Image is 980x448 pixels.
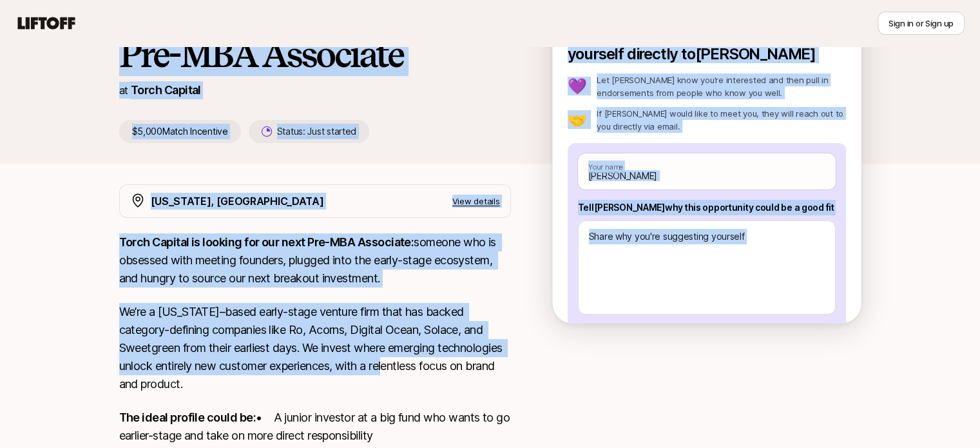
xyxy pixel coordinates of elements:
[307,126,356,137] span: Just started
[452,195,500,208] p: View details
[119,303,511,393] p: We’re a [US_STATE]–based early-stage venture firm that has backed category-defining companies lik...
[119,82,128,99] p: at
[119,35,511,73] h1: Pre-MBA Associate
[568,112,587,128] p: 🤝
[568,79,587,94] p: 💜
[151,193,324,209] p: [US_STATE], [GEOGRAPHIC_DATA]
[119,120,241,143] p: $5,000 Match Incentive
[597,107,845,133] p: If [PERSON_NAME] would like to meet you, they will reach out to you directly via email.
[277,124,356,139] p: Status:
[878,12,965,35] button: Sign in or Sign up
[597,73,845,99] p: Let [PERSON_NAME] know you’re interested and then pull in endorsements from people who know you w...
[119,411,256,424] strong: The ideal profile could be:
[119,233,511,287] p: someone who is obsessed with meeting founders, plugged into the early-stage ecosystem, and hungry...
[119,235,414,249] strong: Torch Capital is looking for our next Pre-MBA Associate:
[578,200,836,215] p: Tell [PERSON_NAME] why this opportunity could be a good fit
[131,83,201,97] a: Torch Capital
